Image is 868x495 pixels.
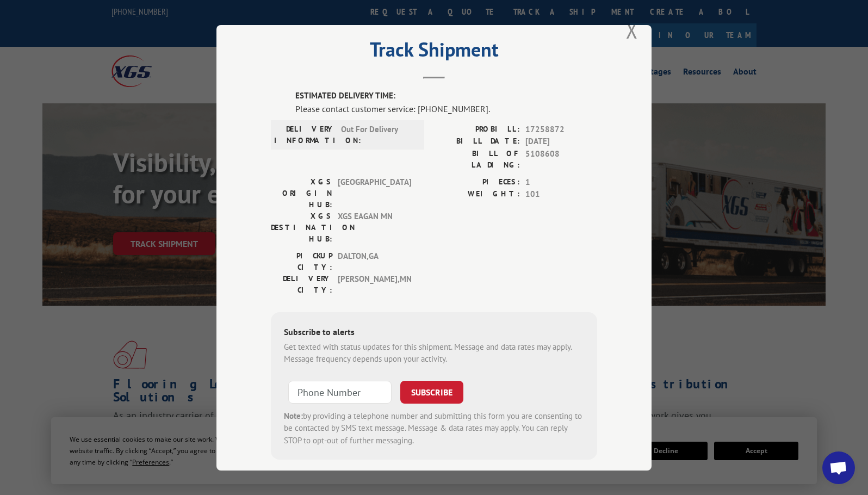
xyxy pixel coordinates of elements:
button: SUBSCRIBE [400,380,463,403]
label: XGS ORIGIN HUB: [271,176,332,210]
label: PICKUP CITY: [271,250,332,273]
div: Get texted with status updates for this shipment. Message and data rates may apply. Message frequ... [284,341,584,365]
div: by providing a telephone number and submitting this form you are consenting to be contacted by SM... [284,410,584,447]
span: [GEOGRAPHIC_DATA] [338,176,411,210]
label: WEIGHT: [434,188,520,201]
span: [DATE] [525,135,597,148]
label: BILL DATE: [434,135,520,148]
input: Phone Number [288,380,392,403]
label: ESTIMATED DELIVERY TIME: [295,90,597,102]
span: DALTON , GA [338,250,411,273]
label: DELIVERY INFORMATION: [274,123,336,146]
div: Subscribe to alerts [284,325,584,341]
label: PROBILL: [434,123,520,135]
h2: Track Shipment [271,42,597,63]
span: XGS EAGAN MN [338,210,411,244]
label: PIECES: [434,176,520,188]
div: Open chat [822,451,855,484]
span: 101 [525,188,597,201]
span: Out For Delivery [341,123,414,146]
label: DELIVERY CITY: [271,273,332,295]
label: BILL OF LADING: [434,147,520,170]
span: 5108608 [525,147,597,170]
div: Please contact customer service: [PHONE_NUMBER]. [295,102,597,115]
strong: Note: [284,410,303,420]
label: XGS DESTINATION HUB: [271,210,332,244]
span: 1 [525,176,597,188]
button: Close modal [626,16,638,45]
span: 17258872 [525,123,597,135]
span: [PERSON_NAME] , MN [338,273,411,295]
